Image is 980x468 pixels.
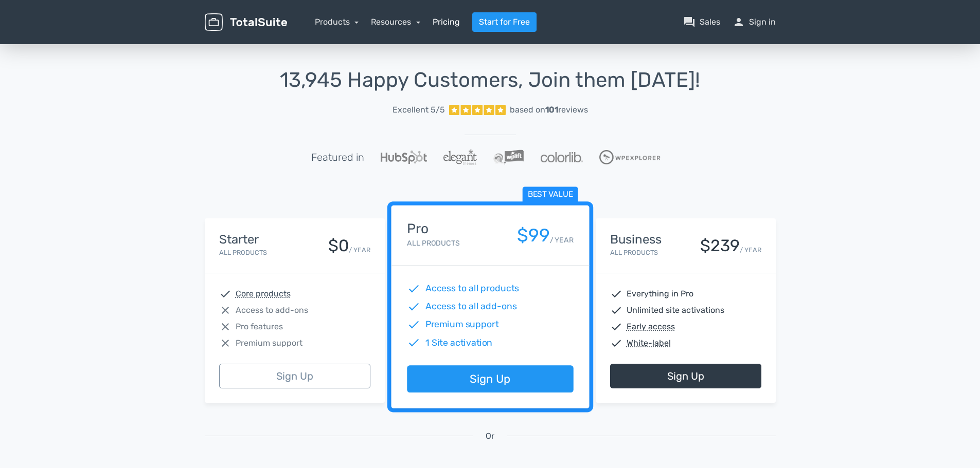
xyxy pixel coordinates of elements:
span: Or [486,430,494,442]
small: All Products [407,239,459,248]
span: Pro features [236,321,283,333]
strong: 101 [545,105,558,115]
h1: 13,945 Happy Customers, Join them [DATE]! [205,69,776,91]
span: check [407,282,420,295]
span: Excellent 5/5 [393,104,445,116]
div: $239 [700,237,740,255]
span: close [219,337,231,349]
h5: Featured in [311,152,364,163]
small: / YEAR [349,245,370,255]
span: close [219,304,231,316]
small: All Products [219,249,267,256]
span: close [219,321,231,333]
span: person [733,16,745,28]
small: / YEAR [549,235,573,246]
h4: Starter [219,233,267,246]
a: Excellent 5/5 based on101reviews [205,100,776,120]
a: Pricing [433,16,460,28]
span: check [407,336,420,349]
img: WPLift [493,149,524,165]
span: Unlimited site activations [627,304,724,316]
span: 1 Site activation [425,336,492,349]
span: Access to all products [425,282,519,295]
a: Sign Up [407,366,573,393]
a: Products [315,17,359,27]
a: Start for Free [472,12,537,32]
div: $0 [328,237,349,255]
span: Access to all add-ons [425,300,516,313]
span: check [610,304,622,316]
span: Premium support [236,337,302,349]
a: Sign Up [219,364,370,388]
span: Best value [522,187,578,203]
span: check [407,318,420,331]
img: WPExplorer [599,150,661,164]
span: Premium support [425,318,498,331]
img: TotalSuite for WordPress [205,13,287,31]
abbr: Core products [236,288,291,300]
a: question_answerSales [683,16,720,28]
small: All Products [610,249,658,256]
img: ElegantThemes [443,149,477,165]
a: Sign Up [610,364,761,388]
span: check [610,321,622,333]
abbr: White-label [627,337,671,349]
div: based on reviews [510,104,588,116]
span: question_answer [683,16,696,28]
span: check [610,288,622,300]
img: Hubspot [381,151,427,164]
h4: Pro [407,221,459,236]
span: check [219,288,231,300]
span: check [610,337,622,349]
div: $99 [516,226,549,246]
small: / YEAR [740,245,761,255]
span: check [407,300,420,313]
h4: Business [610,233,662,246]
a: personSign in [733,16,776,28]
abbr: Early access [627,321,675,333]
span: Access to add-ons [236,304,308,316]
a: Resources [371,17,420,27]
span: Everything in Pro [627,288,693,300]
img: Colorlib [541,152,583,162]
